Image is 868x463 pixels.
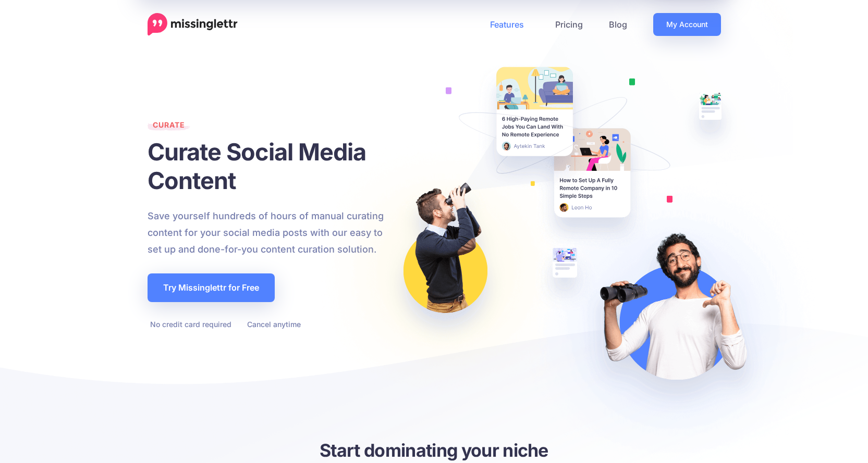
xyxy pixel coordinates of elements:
p: Save yourself hundreds of hours of manual curating content for your social media posts with our e... [148,208,395,258]
li: No credit card required [148,318,231,331]
span: Curate [148,120,190,134]
a: Blog [596,13,640,36]
a: My Account [653,13,721,36]
h3: Start dominating your niche [148,439,721,462]
a: Pricing [542,13,596,36]
li: Cancel anytime [244,318,301,331]
a: Home [148,13,238,36]
a: Try Missinglettr for Free [148,273,275,302]
a: Features [477,13,542,36]
h1: Curate Social Media Content [148,137,395,195]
